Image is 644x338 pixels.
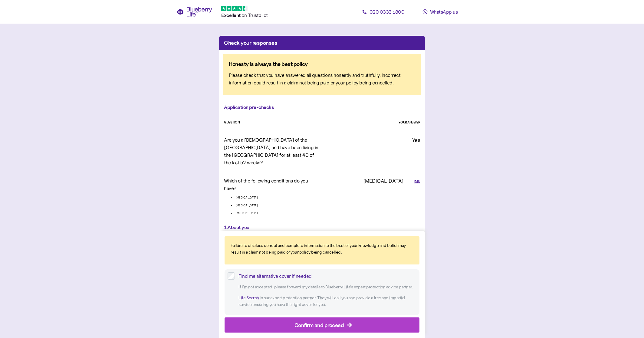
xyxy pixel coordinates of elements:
[430,9,458,15] span: WhatsApp us
[221,12,241,18] span: Excellent ️
[238,272,416,280] div: Find me alternative cover if needed
[324,136,420,144] div: Yes
[231,242,413,255] div: Failure to disclose correct and complete information to the best of your knowledge and belief may...
[225,317,419,333] button: Confirm and proceed
[238,295,259,300] a: Life Search
[235,211,258,215] span: [MEDICAL_DATA]
[370,9,405,15] span: 020 0333 1800
[224,120,240,125] div: QUESTION
[414,179,420,184] button: Edit
[224,177,320,192] div: Which of the following conditions do you have?
[224,224,420,231] div: 1. About you
[238,284,416,290] p: If I’m not accepted, please forward my details to Blueberry Life ’s expert protection advice part...
[224,39,420,47] div: Check your responses
[235,203,258,208] span: [MEDICAL_DATA]
[241,12,268,18] span: on Trustpilot
[413,6,467,18] a: WhatsApp us
[224,136,320,166] div: Are you a [DEMOGRAPHIC_DATA] of the [GEOGRAPHIC_DATA] and have been living in the [GEOGRAPHIC_DAT...
[356,6,410,18] a: 020 0333 1800
[294,321,344,329] div: Confirm and proceed
[229,60,415,68] div: Honesty is always the best policy
[229,71,415,87] div: Please check that you have answered all questions honestly and truthfully. Incorrect information ...
[224,104,420,111] div: Application pre-checks
[238,295,416,308] p: is our expert protection partner. They will call you and provide a free and impartial service ens...
[235,195,258,200] span: [MEDICAL_DATA]
[399,120,420,125] div: YOUR ANSWER
[324,177,403,185] div: [MEDICAL_DATA]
